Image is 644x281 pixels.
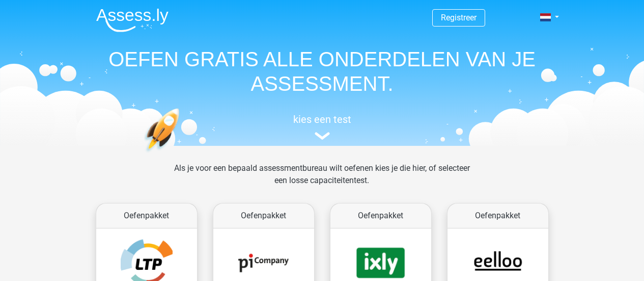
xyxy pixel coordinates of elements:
h5: kies een test [88,113,556,125]
a: Registreer [441,13,477,22]
img: assessment [315,132,330,140]
div: Als je voor een bepaald assessmentbureau wilt oefenen kies je die hier, of selecteer een losse ca... [166,162,478,199]
img: Assessly [96,8,169,32]
a: kies een test [88,113,556,140]
h1: OEFEN GRATIS ALLE ONDERDELEN VAN JE ASSESSMENT. [88,47,556,96]
img: oefenen [144,108,219,200]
